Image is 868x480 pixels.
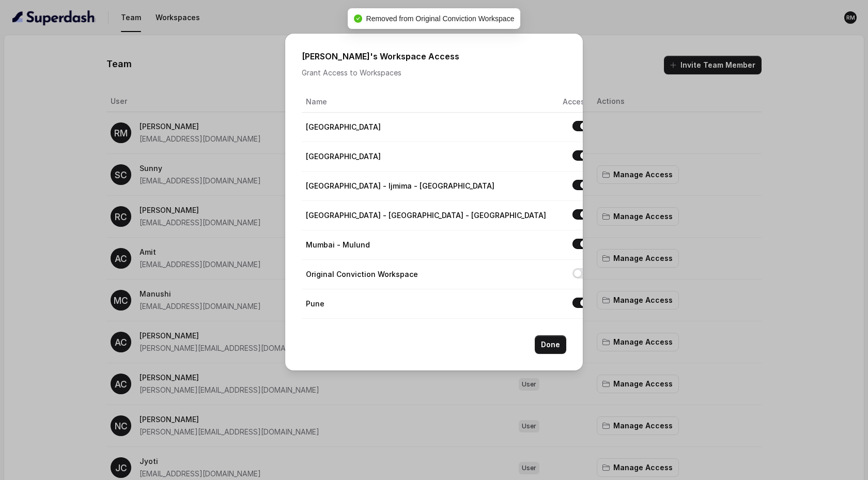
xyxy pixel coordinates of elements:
[572,180,589,190] button: Allow access to ⁠⁠Mumbai - Ijmima - Malad
[554,91,593,113] th: Access
[302,260,554,289] td: Original Conviction Workspace
[535,335,566,354] button: Done
[302,67,566,79] p: Grant Access to Workspaces
[572,268,589,278] button: Allow access to Original Conviction Workspace
[572,209,589,220] button: Allow access to Mumbai - Kemp - Malad
[354,14,362,23] span: check-circle
[572,121,589,131] button: Allow access to Bangalore
[572,150,589,161] button: Allow access to Delhi
[366,14,515,23] span: Removed from Original Conviction Workspace
[302,50,566,63] h2: [PERSON_NAME] 's Workspace Access
[302,113,554,142] td: [GEOGRAPHIC_DATA]
[302,91,554,113] th: Name
[572,298,589,308] button: Allow access to Pune
[302,230,554,260] td: Mumbai - Mulund
[302,142,554,172] td: [GEOGRAPHIC_DATA]
[302,289,554,319] td: Pune
[302,201,554,230] td: [GEOGRAPHIC_DATA] - [GEOGRAPHIC_DATA] - [GEOGRAPHIC_DATA]
[572,239,589,249] button: Allow access to Mumbai - Mulund
[302,172,554,201] td: ⁠⁠[GEOGRAPHIC_DATA] - Ijmima - [GEOGRAPHIC_DATA]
